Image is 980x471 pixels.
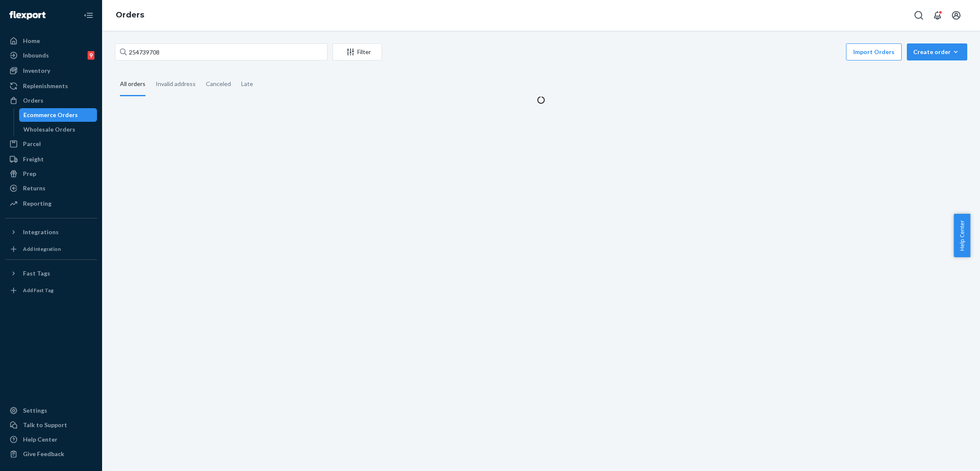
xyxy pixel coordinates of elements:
[23,421,67,429] div: Talk to Support
[23,169,36,178] div: Prep
[23,199,51,208] div: Reporting
[5,433,97,446] a: Help Center
[23,450,64,458] div: Give Feedback
[5,49,97,62] a: Inbounds9
[5,197,97,210] a: Reporting
[23,111,78,119] div: Ecommerce Orders
[156,73,196,95] div: Invalid address
[5,447,97,461] button: Give Feedback
[116,10,144,20] a: Orders
[23,245,61,253] div: Add Integration
[929,7,946,24] button: Open notifications
[23,406,47,415] div: Settings
[910,7,927,24] button: Open Search Box
[5,225,97,239] button: Integrations
[109,3,151,28] ol: breadcrumbs
[23,66,50,75] div: Inventory
[846,43,902,60] button: Import Orders
[9,11,46,20] img: Flexport logo
[5,79,97,93] a: Replenishments
[333,43,382,60] button: Filter
[23,37,40,45] div: Home
[948,7,965,24] button: Open account menu
[206,73,231,95] div: Canceled
[5,284,97,297] a: Add Fast Tag
[120,73,145,96] div: All orders
[88,51,94,60] div: 9
[333,48,382,56] div: Filter
[954,214,970,257] button: Help Center
[5,152,97,166] a: Freight
[5,404,97,417] a: Settings
[80,7,97,24] button: Close Navigation
[23,96,43,105] div: Orders
[23,51,49,60] div: Inbounds
[115,43,328,60] input: Search orders
[19,108,97,122] a: Ecommerce Orders
[913,48,961,56] div: Create order
[5,418,97,432] a: Talk to Support
[23,287,54,294] div: Add Fast Tag
[5,181,97,195] a: Returns
[5,267,97,280] button: Fast Tags
[5,242,97,256] a: Add Integration
[5,94,97,107] a: Orders
[5,64,97,78] a: Inventory
[23,228,59,236] div: Integrations
[19,123,97,136] a: Wholesale Orders
[5,34,97,48] a: Home
[5,167,97,181] a: Prep
[23,125,75,134] div: Wholesale Orders
[907,43,967,60] button: Create order
[5,137,97,151] a: Parcel
[23,155,44,164] div: Freight
[241,73,253,95] div: Late
[23,435,57,444] div: Help Center
[23,184,46,192] div: Returns
[23,82,68,90] div: Replenishments
[23,269,50,278] div: Fast Tags
[23,140,41,148] div: Parcel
